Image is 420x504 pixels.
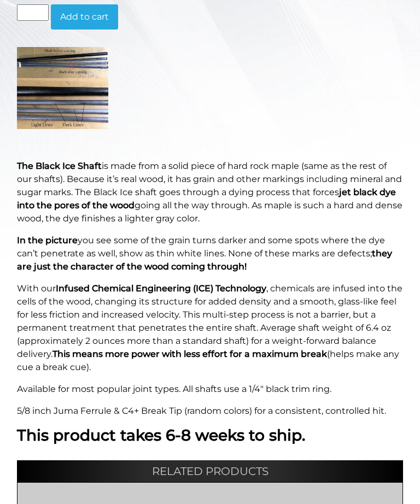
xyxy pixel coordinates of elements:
p: With our , chemicals are infused into the cells of the wood, changing its structure for added den... [17,282,403,374]
strong: In the picture [17,235,78,245]
p: 5/8 inch Juma Ferrule & C4+ Break Tip (random colors) for a consistent, controlled hit. [17,405,403,418]
p: you see some of the grain turns darker and some spots where the dye can’t penetrate as well, show... [17,234,403,273]
button: Add to cart [51,4,118,30]
strong: This means more power with less effort for a maximum break [52,349,327,359]
h2: Related products [17,460,403,482]
strong: The Black Ice Shaft [17,161,102,171]
input: Product quantity [17,4,49,21]
p: is made from a solid piece of hard rock maple (same as the rest of our shafts). Because it’s real... [17,160,403,225]
p: Available for most popular joint types. All shafts use a 1/4" black trim ring. [17,383,403,396]
strong: Infused Chemical Engineering (ICE) Technology [56,283,266,294]
strong: This product takes 6-8 weeks to ship. [17,426,305,444]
